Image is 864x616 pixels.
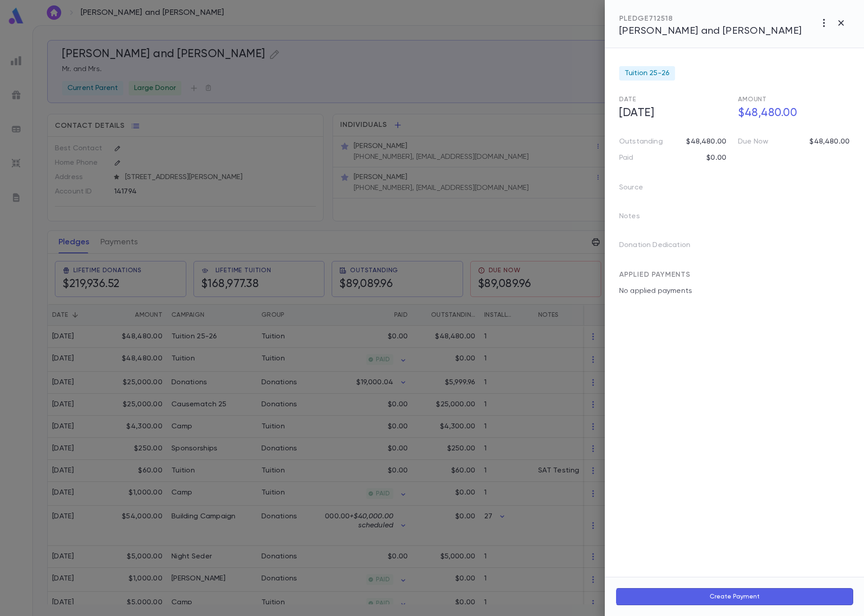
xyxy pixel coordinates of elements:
[625,69,670,78] span: Tuition 25-26
[616,588,853,605] button: Create Payment
[733,104,850,123] h5: $48,480.00
[619,238,705,256] p: Donation Dedication
[810,137,850,146] p: $48,480.00
[619,66,675,81] div: Tuition 25-26
[619,153,634,162] p: Paid
[738,96,767,103] span: Amount
[614,104,731,123] h5: [DATE]
[619,14,802,23] div: PLEDGE 712518
[738,137,768,146] p: Due Now
[686,137,726,146] p: $48,480.00
[619,26,802,36] span: [PERSON_NAME] and [PERSON_NAME]
[619,180,657,198] p: Source
[619,209,654,227] p: Notes
[619,271,690,279] span: APPLIED PAYMENTS
[706,153,726,162] p: $0.00
[619,96,636,103] span: Date
[619,137,663,146] p: Outstanding
[619,287,850,296] p: No applied payments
